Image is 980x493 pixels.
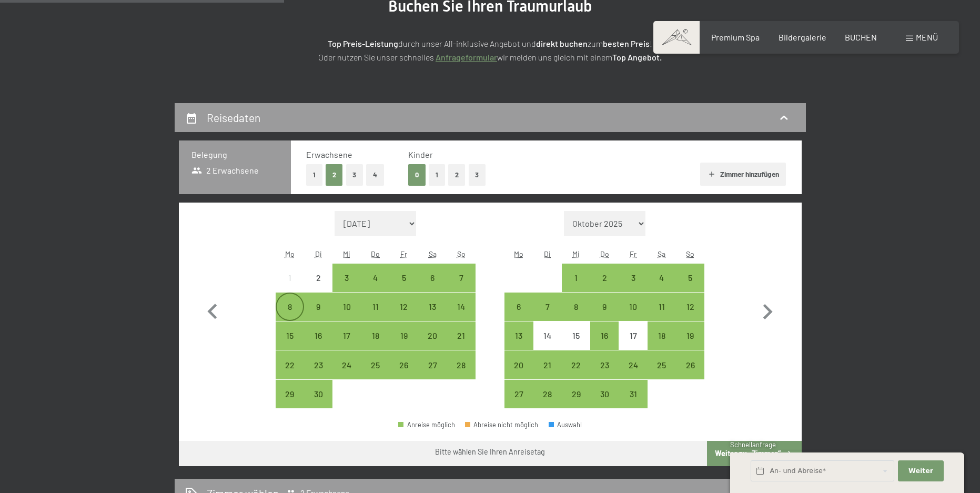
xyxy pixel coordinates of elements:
div: 11 [649,303,675,329]
div: Wed Sep 03 2025 [332,264,361,292]
div: Tue Oct 21 2025 [533,350,562,379]
abbr: Freitag [630,249,637,258]
div: Anreise möglich [590,264,619,292]
div: Anreise möglich [447,321,475,350]
div: Anreise möglich [533,380,562,408]
div: Anreise möglich [562,264,590,292]
div: Anreise möglich [619,350,647,379]
abbr: Samstag [658,249,665,258]
a: Premium Spa [711,32,760,42]
div: 27 [506,390,532,416]
div: 7 [534,303,561,329]
div: 25 [362,361,389,387]
div: 23 [591,361,618,387]
button: 3 [346,164,363,186]
div: 29 [563,390,589,416]
div: Fri Sep 12 2025 [390,293,418,321]
div: 10 [620,303,646,329]
div: Sun Sep 14 2025 [447,293,475,321]
div: 27 [419,361,446,387]
button: 2 [448,164,466,186]
div: 19 [391,331,417,358]
div: 10 [334,303,360,329]
div: Thu Oct 09 2025 [590,293,619,321]
strong: besten Preis [603,38,650,48]
div: Fri Sep 05 2025 [390,264,418,292]
div: Anreise möglich [619,293,647,321]
div: Sat Oct 04 2025 [648,264,676,292]
div: Mon Sep 08 2025 [276,293,304,321]
button: Zimmer hinzufügen [700,163,786,186]
span: 2 Erwachsene [191,165,259,176]
div: Anreise möglich [590,350,619,379]
div: 22 [277,361,303,387]
div: Anreise möglich [562,380,590,408]
div: Thu Sep 18 2025 [361,321,390,350]
div: 11 [362,303,389,329]
div: 8 [563,303,589,329]
button: Weiter [898,460,943,482]
div: 5 [677,274,703,300]
div: Sat Sep 06 2025 [418,264,447,292]
div: 14 [448,303,474,329]
div: Bitte wählen Sie Ihren Anreisetag [435,447,545,457]
div: Fri Oct 03 2025 [619,264,647,292]
abbr: Samstag [429,249,437,258]
div: Anreise möglich [504,350,533,379]
div: Anreise möglich [276,350,304,379]
p: durch unser All-inklusive Angebot und zum ! Oder nutzen Sie unser schnelles wir melden uns gleich... [227,37,753,64]
div: 4 [362,274,389,300]
h2: Reisedaten [207,111,260,124]
div: Mon Sep 22 2025 [276,350,304,379]
div: 3 [334,274,360,300]
div: Anreise möglich [619,380,647,408]
h3: Belegung [191,149,278,160]
button: 4 [366,164,384,186]
div: 30 [305,390,331,416]
div: Anreise möglich [504,293,533,321]
div: 14 [534,331,561,358]
div: Wed Oct 29 2025 [562,380,590,408]
div: Thu Sep 25 2025 [361,350,390,379]
abbr: Freitag [400,249,407,258]
div: 18 [362,331,389,358]
div: 8 [277,303,303,329]
div: 21 [534,361,561,387]
div: Anreise möglich [361,293,390,321]
div: Anreise nicht möglich [304,264,332,292]
abbr: Donnerstag [600,249,609,258]
div: Anreise möglich [590,321,619,350]
div: Anreise nicht möglich [562,321,590,350]
div: Wed Sep 10 2025 [332,293,361,321]
div: 15 [277,331,303,358]
div: Anreise möglich [590,380,619,408]
div: 21 [448,331,474,358]
a: BUCHEN [845,32,877,42]
div: Fri Oct 31 2025 [619,380,647,408]
div: Mon Oct 27 2025 [504,380,533,408]
div: 7 [448,274,474,300]
div: 28 [534,390,561,416]
div: Wed Sep 17 2025 [332,321,361,350]
div: Anreise möglich [676,321,704,350]
div: Fri Oct 10 2025 [619,293,647,321]
div: Sat Sep 13 2025 [418,293,447,321]
a: Anfrageformular [436,52,497,62]
div: 31 [620,390,646,416]
div: 9 [591,303,618,329]
div: 26 [677,361,703,387]
div: Anreise möglich [533,293,562,321]
div: Anreise möglich [619,264,647,292]
div: Thu Oct 30 2025 [590,380,619,408]
button: 1 [429,164,445,186]
div: Anreise möglich [332,293,361,321]
div: 3 [620,274,646,300]
div: Anreise möglich [398,421,455,428]
button: Weiter zu „Zimmer“ [707,441,801,466]
div: 2 [591,274,618,300]
div: Tue Sep 16 2025 [304,321,332,350]
div: Tue Oct 14 2025 [533,321,562,350]
div: Anreise möglich [418,321,447,350]
div: 24 [620,361,646,387]
div: Anreise möglich [562,293,590,321]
